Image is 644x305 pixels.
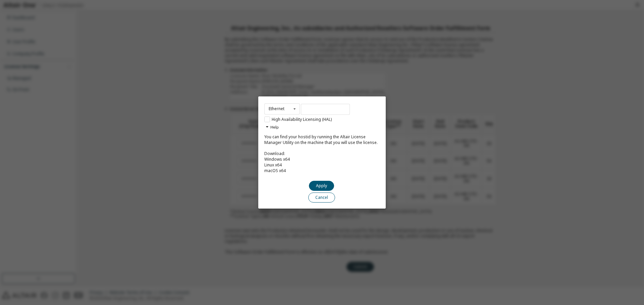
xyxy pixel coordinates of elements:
[264,167,286,173] a: macOS x64
[269,107,284,111] div: Ethernet
[264,134,380,179] div: You can find your hostid by running the Altair License Manager Utility on the machine that you wi...
[264,117,332,122] label: High Availability Licensing (HAL)
[308,193,335,203] button: Cancel
[264,162,282,168] a: Linux x64
[264,123,380,132] div: Help
[264,156,290,162] a: Windows x64
[309,181,334,191] button: Apply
